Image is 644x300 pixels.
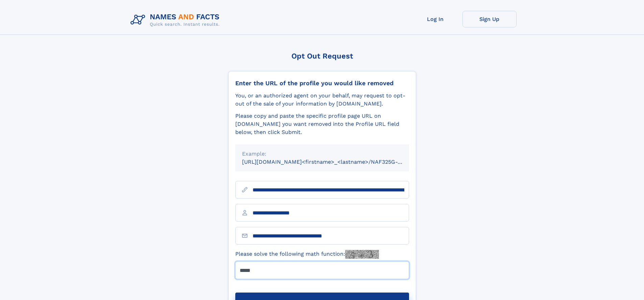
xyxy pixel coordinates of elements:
[228,52,416,60] div: Opt Out Request
[235,79,409,87] div: Enter the URL of the profile you would like removed
[242,159,422,165] small: [URL][DOMAIN_NAME]<firstname>_<lastname>/NAF325G-xxxxxxxx
[235,92,409,108] div: You, or an authorized agent on your behalf, may request to opt-out of the sale of your informatio...
[462,11,517,27] a: Sign Up
[128,11,225,29] img: Logo Names and Facts
[235,250,379,259] label: Please solve the following math function:
[235,112,409,136] div: Please copy and paste the specific profile page URL on [DOMAIN_NAME] you want removed into the Pr...
[408,11,462,27] a: Log In
[242,150,402,158] div: Example:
